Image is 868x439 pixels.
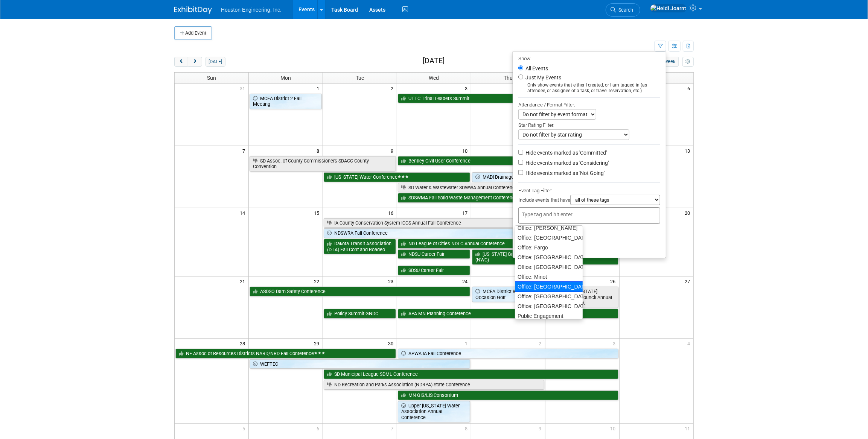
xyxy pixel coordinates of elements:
span: 31 [239,84,248,93]
div: Office: Minot [515,272,583,282]
button: week [661,57,679,67]
span: 8 [316,146,323,155]
span: Mon [280,75,291,81]
span: 10 [610,424,619,433]
span: 16 [387,208,397,217]
img: ExhibitDay [174,6,212,14]
a: [US_STATE] Water Conference [324,172,470,182]
a: MADI Drainage Conference [472,172,544,182]
span: 30 [387,339,397,348]
span: 1 [316,84,323,93]
span: 27 [684,276,693,286]
div: Office: [GEOGRAPHIC_DATA] [515,252,583,262]
a: MN GIS/LIS Consortium [398,390,618,400]
button: prev [174,57,188,67]
span: 9 [538,424,545,433]
span: 4 [687,339,693,348]
span: 7 [390,424,397,433]
label: Just My Events [524,74,561,81]
div: Include events that have [518,195,660,207]
button: Add Event [174,26,212,40]
span: Sun [207,75,216,81]
span: 3 [612,339,619,348]
span: 28 [239,339,248,348]
a: SDSU Career Fair [398,266,470,275]
span: 14 [239,208,248,217]
span: 29 [313,339,323,348]
div: Attendance / Format Filter: [518,100,660,109]
span: 11 [684,424,693,433]
span: 2 [390,84,397,93]
a: ASDSO Dam Safety Conference [250,287,470,296]
a: ND League of Cities NDLC Annual Conference [398,239,618,249]
a: NDSWRA Fall Conference [324,228,544,238]
a: [US_STATE] Great Plains Water Conference by NE Water Center (NWC) [472,249,618,265]
span: Thu [504,75,513,81]
span: 13 [684,146,693,155]
span: 7 [242,146,248,155]
label: Hide events marked as 'Not Going' [524,169,605,177]
a: APA MN Planning Conference [398,309,618,319]
a: Dakota Transit Association (DTA) Fall Conf and Roadeo [324,239,396,254]
span: 23 [387,276,397,286]
a: SD Municipal League SDML Conference [324,369,618,379]
h2: [DATE] [423,57,445,65]
span: 6 [687,84,693,93]
a: Upper [US_STATE] Water Association Annual Conference [398,401,470,422]
span: 26 [610,276,619,286]
a: Search [606,3,640,17]
span: Wed [429,75,439,81]
span: Search [616,7,633,13]
div: Office: [GEOGRAPHIC_DATA] [515,292,583,301]
span: Tue [356,75,364,81]
a: Bentley Civil User Conference [398,156,618,166]
span: Houston Engineering, Inc. [221,7,282,13]
div: Office: [GEOGRAPHIC_DATA] [515,301,583,311]
button: [DATE] [206,57,225,67]
i: Personalize Calendar [685,59,690,64]
div: Office: [GEOGRAPHIC_DATA] [515,262,583,272]
span: 10 [461,146,471,155]
span: 24 [461,276,471,286]
div: Public Engagement [515,311,583,321]
button: next [188,57,202,67]
label: Hide events marked as 'Committed' [524,149,607,156]
span: 3 [464,84,471,93]
a: WEFTEC [250,359,470,369]
span: 6 [316,424,323,433]
div: Only show events that either I created, or I am tagged in (as attendee, or assignee of a task, or... [518,82,660,94]
div: Office: [GEOGRAPHIC_DATA] [515,233,583,243]
a: ND Recreation and Parks Association (NDRPA) State Conference [324,380,544,390]
span: 17 [461,208,471,217]
a: IA County Conservation System ICCS Annual Fall Conference [324,218,544,228]
a: SDSWMA Fall Solid Waste Management Conference [398,193,618,203]
a: MCEA District 2 Fall Meeting [250,94,322,109]
span: 22 [313,276,323,286]
span: 15 [313,208,323,217]
div: Star Rating Filter: [518,120,660,129]
input: Type tag and hit enter [522,211,582,218]
a: UTTC Tribal Leaders Summit [398,94,544,103]
div: Event Tag Filter: [518,186,660,195]
a: Policy Summit GNDC [324,309,396,319]
span: 2 [538,339,545,348]
span: 5 [242,424,248,433]
a: NE Assoc of Resources Districts NARD/NRD Fall Conference [175,349,396,358]
a: MCEA District 8 RARE Occasion Golf [472,287,544,302]
div: Office: Fargo [515,243,583,252]
a: SD Assoc. of County Commissioners SDACC County Convention [250,156,396,172]
button: myCustomButton [682,57,694,67]
span: 8 [464,424,471,433]
div: Office: [PERSON_NAME] [515,223,583,233]
a: NDSU Career Fair [398,249,470,259]
a: APWA IA Fall Conference [398,349,618,358]
img: Heidi Joarnt [650,4,687,12]
span: 20 [684,208,693,217]
div: Office: [GEOGRAPHIC_DATA] [515,281,583,292]
span: 21 [239,276,248,286]
div: Show: [518,53,660,63]
span: 1 [464,339,471,348]
label: All Events [524,66,548,71]
a: SD Water & Wastewater SDWWA Annual Conference [398,183,618,193]
span: 9 [390,146,397,155]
